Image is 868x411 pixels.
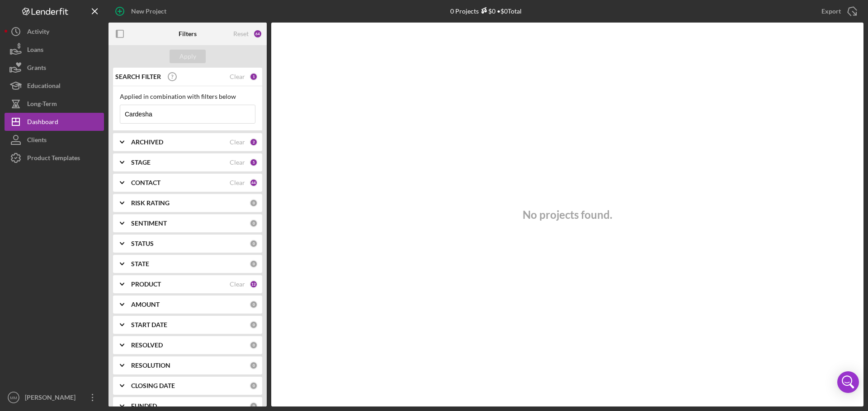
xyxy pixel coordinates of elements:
button: Apply [170,50,206,63]
button: MM[PERSON_NAME] [5,388,104,406]
div: Loans [27,41,43,61]
b: PRODUCT [131,281,161,288]
div: Clear [230,179,245,186]
div: Educational [27,77,61,97]
div: 0 [250,361,258,369]
div: New Project [131,2,166,20]
div: Long-Term [27,95,57,115]
button: Educational [5,77,104,95]
div: Clear [230,139,245,146]
div: 0 [250,341,258,349]
b: RESOLUTION [131,362,170,369]
button: New Project [108,2,175,20]
div: Clear [230,281,245,288]
div: Open Intercom Messenger [837,371,859,393]
div: Grants [27,59,46,79]
div: 0 [250,300,258,309]
div: Clients [27,131,47,151]
div: Product Templates [27,149,80,169]
div: 0 [250,402,258,410]
div: Applied in combination with filters below [120,93,255,100]
div: 5 [250,158,258,166]
b: CONTACT [131,179,160,186]
div: 12 [250,280,258,288]
b: AMOUNT [131,301,160,308]
div: Clear [230,73,245,80]
div: Export [821,2,841,20]
b: FUNDED [131,402,157,410]
div: 0 [250,382,258,390]
div: $0 [479,7,495,15]
b: Filters [179,30,197,37]
button: Clients [5,131,104,149]
b: ARCHIVED [131,139,163,146]
button: Loans [5,41,104,59]
div: Apply [179,50,196,63]
div: 0 [250,260,258,268]
button: Long-Term [5,95,104,113]
b: CLOSING DATE [131,382,175,389]
b: SEARCH FILTER [115,73,161,80]
div: Reset [233,30,249,37]
div: Activity [27,23,49,43]
b: SENTIMENT [131,220,167,227]
b: STATUS [131,240,154,247]
button: Activity [5,23,104,41]
b: RESOLVED [131,342,163,349]
div: 44 [250,179,258,187]
b: STAGE [131,159,151,166]
h3: No projects found. [523,208,612,221]
div: 0 Projects • $0 Total [450,7,522,15]
b: STATE [131,260,149,268]
button: Dashboard [5,113,104,131]
div: [PERSON_NAME] [23,388,81,409]
button: Product Templates [5,149,104,167]
div: 0 [250,240,258,248]
b: START DATE [131,321,167,328]
div: 64 [253,29,262,38]
button: Grants [5,59,104,77]
b: RISK RATING [131,199,170,207]
div: 2 [250,138,258,146]
text: MM [10,395,17,400]
div: Clear [230,159,245,166]
div: 0 [250,321,258,329]
div: Dashboard [27,113,58,133]
div: 1 [250,73,258,81]
button: Export [812,2,863,20]
div: 0 [250,199,258,207]
div: 0 [250,219,258,227]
